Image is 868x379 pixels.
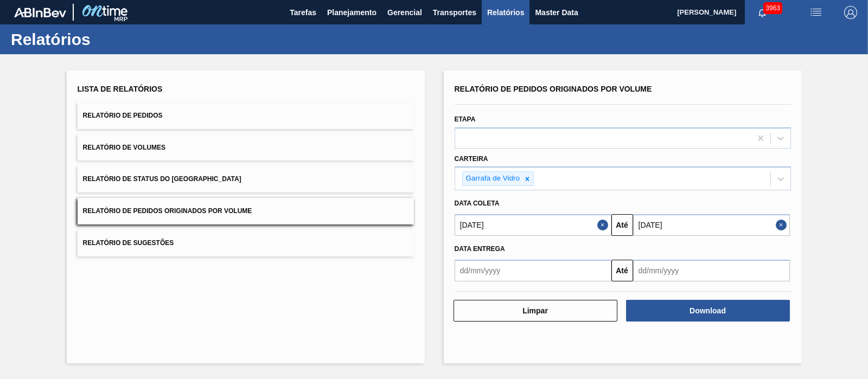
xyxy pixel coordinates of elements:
button: Close [597,214,611,236]
span: Master Data [535,6,578,19]
div: Garrafa de Vidro [463,172,522,185]
button: Relatório de Volumes [78,134,414,161]
button: Close [776,214,790,236]
span: Relatório de Status do [GEOGRAPHIC_DATA] [83,175,241,183]
span: Relatório de Pedidos Originados por Volume [83,207,252,215]
span: 3963 [763,2,782,14]
button: Relatório de Pedidos Originados por Volume [78,198,414,224]
img: userActions [809,6,822,19]
span: Data Entrega [455,245,505,253]
span: Relatório de Pedidos Originados por Volume [455,85,652,93]
input: dd/mm/yyyy [455,214,611,236]
button: Até [611,214,633,236]
input: dd/mm/yyyy [633,260,790,281]
button: Até [611,260,633,281]
button: Relatório de Status do [GEOGRAPHIC_DATA] [78,166,414,192]
span: Relatório de Pedidos [83,112,163,119]
button: Download [626,300,790,322]
input: dd/mm/yyyy [455,260,611,281]
span: Relatório de Sugestões [83,239,174,247]
img: Logout [844,6,857,19]
span: Planejamento [327,6,376,19]
label: Carteira [455,155,488,163]
input: dd/mm/yyyy [633,214,790,236]
label: Etapa [455,115,476,123]
span: Relatórios [487,6,524,19]
button: Limpar [454,300,617,322]
button: Relatório de Pedidos [78,102,414,129]
button: Notificações [745,5,780,20]
span: Tarefas [290,6,316,19]
button: Relatório de Sugestões [78,230,414,256]
img: TNhmsLtSVTkK8tSr43FrP2fwEKptu5GPRR3wAAAABJRU5ErkJggg== [14,8,66,17]
h1: Relatórios [11,33,203,46]
span: Relatório de Volumes [83,144,165,151]
span: Gerencial [387,6,422,19]
span: Lista de Relatórios [78,85,163,93]
span: Data coleta [455,200,500,207]
span: Transportes [433,6,476,19]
